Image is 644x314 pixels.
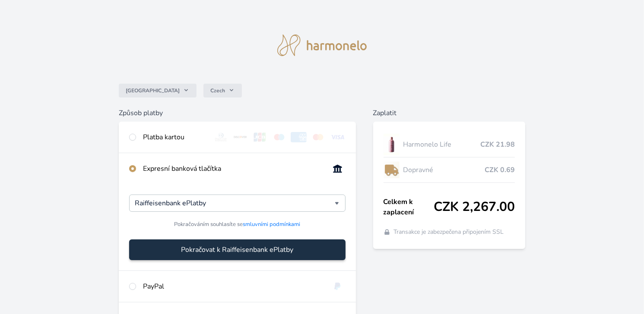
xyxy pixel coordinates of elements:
[129,195,345,212] div: Raiffeisenbank ePlatby
[480,139,515,150] span: CZK 21.98
[434,199,515,215] span: CZK 2,267.00
[203,84,242,97] button: Czech
[330,132,346,142] img: visa.svg
[126,87,180,94] span: [GEOGRAPHIC_DATA]
[384,134,400,155] img: CLEAN_LIFE_se_stinem_x-lo.jpg
[119,108,355,118] h6: Způsob platby
[373,108,525,118] h6: Zaplatit
[271,132,287,142] img: maestro.svg
[243,220,300,228] a: smluvními podmínkami
[384,197,434,217] span: Celkem k zaplacení
[129,239,345,260] button: Pokračovat k Raiffeisenbank ePlatby
[210,87,225,94] span: Czech
[181,245,293,255] span: Pokračovat k Raiffeisenbank ePlatby
[330,281,346,292] img: paypal.svg
[119,84,197,97] button: [GEOGRAPHIC_DATA]
[330,163,346,174] img: onlineBanking_CZ.svg
[174,220,300,229] span: Pokračováním souhlasíte se
[277,35,367,56] img: logo.svg
[485,165,515,175] span: CZK 0.69
[291,132,307,142] img: amex.svg
[232,132,248,142] img: discover.svg
[135,198,334,208] input: Hledat...
[384,159,400,181] img: delivery-lo.png
[143,163,322,174] div: Expresní banková tlačítka
[213,132,229,142] img: diners.svg
[310,132,326,142] img: mc.svg
[143,281,322,292] div: PayPal
[143,132,206,142] div: Platba kartou
[394,228,504,236] span: Transakce je zabezpečena připojením SSL
[403,139,480,150] span: Harmonelo Life
[252,132,268,142] img: jcb.svg
[403,165,484,175] span: Dopravné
